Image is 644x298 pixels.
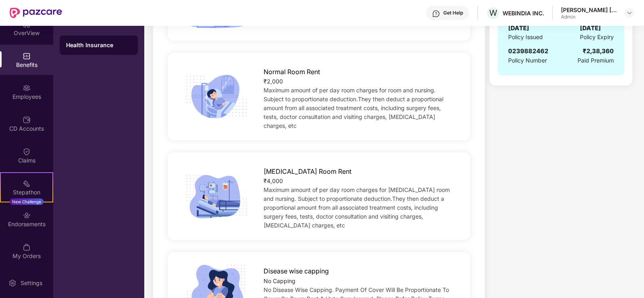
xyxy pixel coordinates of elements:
[264,177,457,185] div: ₹4,000
[264,67,320,77] span: Normal Room Rent
[23,84,31,92] img: svg+xml;base64,PHN2ZyBpZD0iRW1wbG95ZWVzIiB4bWxucz0iaHR0cDovL3d3dy53My5vcmcvMjAwMC9zdmciIHdpZHRoPS...
[578,56,614,65] span: Paid Premium
[23,243,31,251] img: svg+xml;base64,PHN2ZyBpZD0iTXlfT3JkZXJzIiBkYXRhLW5hbWU9Ik15IE9yZGVycyIgeG1sbnM9Imh0dHA6Ly93d3cudz...
[583,46,614,56] div: ₹2,38,360
[18,279,45,287] div: Settings
[23,148,31,156] img: svg+xml;base64,PHN2ZyBpZD0iQ2xhaW0iIHhtbG5zPSJodHRwOi8vd3d3LnczLm9yZy8yMDAwL3N2ZyIgd2lkdGg9IjIwIi...
[432,10,440,18] img: svg+xml;base64,PHN2ZyBpZD0iSGVscC0zMngzMiIgeG1sbnM9Imh0dHA6Ly93d3cudzMub3JnLzIwMDAvc3ZnIiB3aWR0aD...
[181,72,252,121] img: icon
[23,116,31,124] img: svg+xml;base64,PHN2ZyBpZD0iQ0RfQWNjb3VudHMiIGRhdGEtbmFtZT0iQ0QgQWNjb3VudHMiIHhtbG5zPSJodHRwOi8vd3...
[489,8,497,18] span: W
[181,172,252,221] img: icon
[580,23,601,33] span: [DATE]
[561,6,617,14] div: [PERSON_NAME] [PERSON_NAME]
[264,167,351,177] span: [MEDICAL_DATA] Room Rent
[508,47,548,55] span: 0239882462
[23,211,31,219] img: svg+xml;base64,PHN2ZyBpZD0iRW5kb3JzZW1lbnRzIiB4bWxucz0iaHR0cDovL3d3dy53My5vcmcvMjAwMC9zdmciIHdpZH...
[10,8,62,18] img: New Pazcare Logo
[443,10,463,16] div: Get Help
[264,186,450,229] span: Maximum amount of per day room charges for [MEDICAL_DATA] room and nursing. Subject to proportion...
[264,87,443,129] span: Maximum amount of per day room charges for room and nursing. Subject to proportionate deduction.T...
[8,279,17,287] img: svg+xml;base64,PHN2ZyBpZD0iU2V0dGluZy0yMHgyMCIgeG1sbnM9Imh0dHA6Ly93d3cudzMub3JnLzIwMDAvc3ZnIiB3aW...
[508,33,543,42] span: Policy Issued
[23,179,31,188] img: svg+xml;base64,PHN2ZyB4bWxucz0iaHR0cDovL3d3dy53My5vcmcvMjAwMC9zdmciIHdpZHRoPSIyMSIgaGVpZ2h0PSIyMC...
[10,198,44,205] div: New Challenge
[508,57,547,64] span: Policy Number
[264,77,457,86] div: ₹2,000
[264,277,457,285] div: No Capping
[264,266,329,276] span: Disease wise capping
[503,9,544,17] div: WEBINDIA INC.
[508,23,529,33] span: [DATE]
[561,14,617,20] div: Admin
[626,10,633,16] img: svg+xml;base64,PHN2ZyBpZD0iRHJvcGRvd24tMzJ4MzIiIHhtbG5zPSJodHRwOi8vd3d3LnczLm9yZy8yMDAwL3N2ZyIgd2...
[66,41,131,49] div: Health Insurance
[23,52,31,60] img: svg+xml;base64,PHN2ZyBpZD0iQmVuZWZpdHMiIHhtbG5zPSJodHRwOi8vd3d3LnczLm9yZy8yMDAwL3N2ZyIgd2lkdGg9Ij...
[580,33,614,42] span: Policy Expiry
[1,188,52,196] div: Stepathon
